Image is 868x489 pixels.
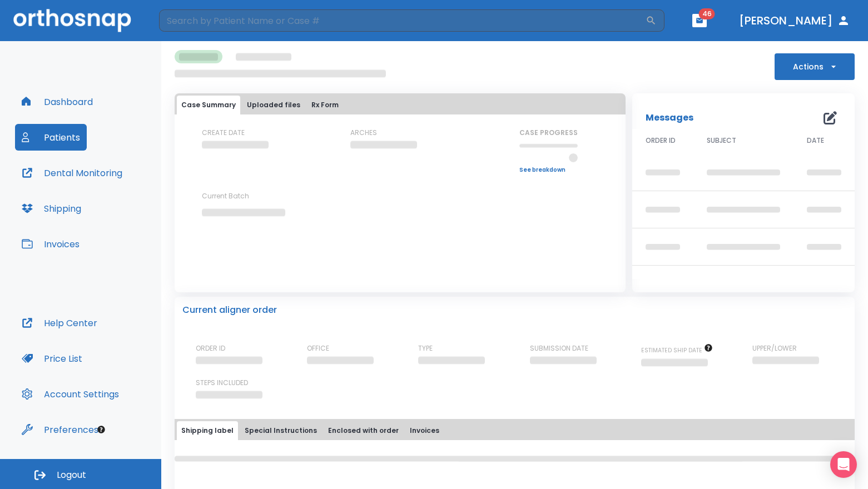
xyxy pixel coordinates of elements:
button: Rx Form [307,96,343,114]
input: Search by Patient Name or Case # [159,9,646,32]
span: DATE [807,136,824,146]
span: 46 [699,8,715,19]
img: Orthosnap [13,9,131,32]
button: Enclosed with order [324,421,403,440]
button: Price List [15,345,89,372]
button: Patients [15,124,87,151]
button: Shipping [15,195,88,222]
p: CASE PROGRESS [519,128,578,138]
button: Account Settings [15,381,126,407]
button: Uploaded files [242,96,305,114]
span: The date will be available after approving treatment plan [641,346,713,355]
div: tabs [177,96,623,114]
button: Dental Monitoring [15,159,129,186]
button: Invoices [15,231,86,257]
button: Case Summary [177,96,240,114]
button: Invoices [405,421,444,440]
button: Actions [775,53,855,80]
p: SUBMISSION DATE [530,343,588,353]
button: Special Instructions [240,421,321,440]
span: Logout [57,469,86,481]
p: TYPE [418,343,433,353]
div: tabs [177,421,852,440]
span: ORDER ID [646,136,676,146]
p: Current Batch [202,191,302,201]
p: Messages [646,111,693,124]
p: UPPER/LOWER [752,343,797,353]
p: STEPS INCLUDED [196,378,248,388]
button: Dashboard [15,88,100,115]
p: CREATE DATE [202,128,245,138]
p: OFFICE [307,343,329,353]
p: Current aligner order [182,303,277,317]
button: [PERSON_NAME] [735,11,855,31]
div: Tooltip anchor [96,425,106,435]
button: Help Center [15,310,104,336]
p: ORDER ID [196,343,225,353]
span: SUBJECT [707,136,736,146]
p: ARCHES [350,128,377,138]
a: See breakdown [519,167,578,173]
button: Shipping label [177,421,238,440]
div: Open Intercom Messenger [830,451,857,478]
button: Preferences [15,416,105,443]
